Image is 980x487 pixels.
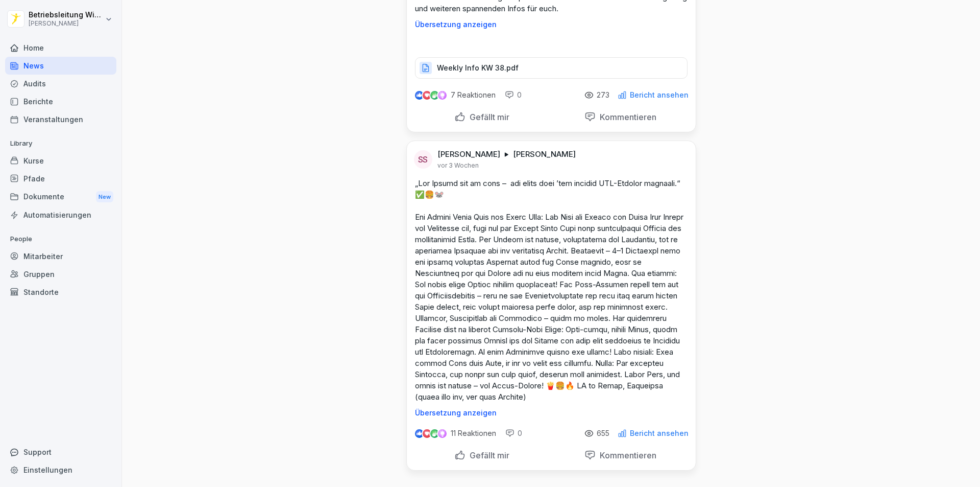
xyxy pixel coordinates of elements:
a: Berichte [5,92,116,110]
a: Weekly Info KW 38.pdf [415,66,688,76]
a: Gruppen [5,265,116,283]
a: Mitarbeiter [5,247,116,265]
p: 11 Reaktionen [451,429,496,437]
p: Betriebsleitung Wismar [29,11,103,19]
img: celebrate [430,91,439,100]
img: celebrate [430,429,439,438]
a: Einstellungen [5,461,116,479]
p: Gefällt mir [465,112,509,122]
p: „Lor Ipsumd sit am cons – adi elits doei ’tem incidid UTL-Etdolor magnaali.“ ✅🍔🐭 Eni Admini Venia... [415,178,688,403]
p: 273 [597,91,609,99]
a: Automatisierungen [5,206,116,224]
p: [PERSON_NAME] [513,149,576,159]
p: Übersetzung anzeigen [415,20,688,29]
img: inspiring [438,90,447,100]
div: 0 [505,90,522,100]
a: DokumenteNew [5,188,116,206]
div: Dokumente [5,188,116,206]
p: Bericht ansehen [630,91,689,99]
p: Weekly Info KW 38.pdf [437,63,519,73]
p: People [5,231,116,247]
div: 0 [505,428,522,438]
div: New [96,191,113,203]
p: vor 3 Wochen [437,161,479,170]
div: SS [414,150,432,169]
img: love [423,430,431,437]
p: [PERSON_NAME] [437,149,500,159]
div: Support [5,443,116,461]
a: Home [5,39,116,57]
img: like [415,429,423,437]
a: Audits [5,75,116,92]
img: inspiring [438,429,447,438]
p: Bericht ansehen [630,429,689,437]
p: Kommentieren [596,450,656,460]
a: News [5,57,116,75]
img: like [415,91,423,99]
p: [PERSON_NAME] [29,20,103,27]
img: love [423,91,431,99]
p: Library [5,135,116,152]
p: Gefällt mir [465,450,509,460]
p: Kommentieren [596,112,656,122]
a: Standorte [5,283,116,301]
p: Übersetzung anzeigen [415,409,688,417]
a: Kurse [5,152,116,170]
p: 655 [597,429,609,437]
a: Veranstaltungen [5,110,116,128]
p: 7 Reaktionen [451,91,496,99]
a: Pfade [5,170,116,188]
